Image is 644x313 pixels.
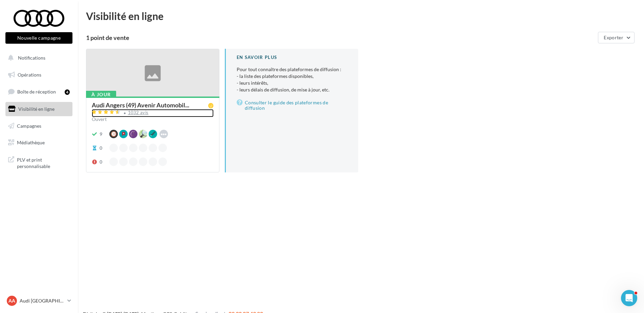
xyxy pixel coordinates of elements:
[86,35,595,41] div: 1 point de vente
[18,106,55,112] span: Visibilité en ligne
[5,294,72,307] a: AA Audi [GEOGRAPHIC_DATA]
[92,116,107,122] span: Ouvert
[128,110,149,115] div: 1032 avis
[237,54,347,61] div: En savoir plus
[20,297,65,304] p: Audi [GEOGRAPHIC_DATA]
[18,72,41,78] span: Opérations
[4,102,74,116] a: Visibilité en ligne
[86,91,116,98] div: À jour
[18,55,45,61] span: Notifications
[598,32,635,43] button: Exporter
[17,123,41,128] span: Campagnes
[100,145,102,151] div: 0
[5,32,72,44] button: Nouvelle campagne
[100,131,102,138] div: 9
[4,84,74,99] a: Boîte de réception4
[4,119,74,133] a: Campagnes
[4,68,74,82] a: Opérations
[237,73,347,80] li: - la liste des plateformes disponibles,
[92,109,214,117] a: 1032 avis
[92,102,189,108] span: Audi Angers (49) Avenir Automobil...
[237,86,347,93] li: - leurs délais de diffusion, de mise à jour, etc.
[17,89,56,95] span: Boîte de réception
[86,11,636,21] div: Visibilité en ligne
[237,99,347,112] a: Consulter le guide des plateformes de diffusion
[17,155,70,170] span: PLV et print personnalisable
[8,297,15,304] span: AA
[4,152,74,172] a: PLV et print personnalisable
[65,89,70,95] div: 4
[17,140,45,145] span: Médiathèque
[604,35,623,40] span: Exporter
[4,135,74,150] a: Médiathèque
[237,66,347,93] p: Pour tout connaître des plateformes de diffusion :
[237,80,347,86] li: - leurs intérêts,
[100,159,102,165] div: 0
[4,51,71,65] button: Notifications
[621,290,637,306] iframe: Intercom live chat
